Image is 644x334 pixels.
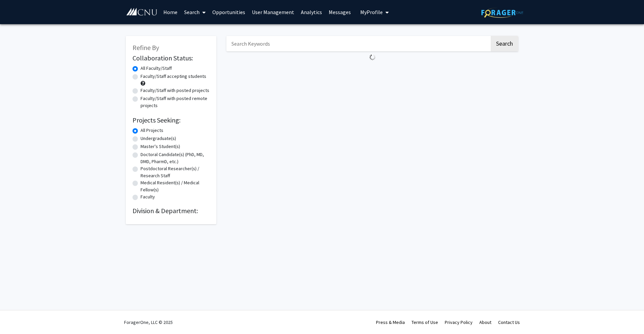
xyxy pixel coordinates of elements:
[445,319,473,325] a: Privacy Policy
[132,54,210,62] h2: Collaboration Status:
[132,43,159,52] span: Refine By
[298,0,325,24] a: Analytics
[226,63,518,79] nav: Page navigation
[141,87,209,94] label: Faculty/Staff with posted projects
[181,0,209,24] a: Search
[325,0,354,24] a: Messages
[479,319,491,325] a: About
[160,0,181,24] a: Home
[360,9,383,15] span: My Profile
[141,95,210,109] label: Faculty/Staff with posted remote projects
[481,7,523,18] img: ForagerOne Logo
[132,207,210,215] h2: Division & Department:
[209,0,249,24] a: Opportunities
[141,73,206,80] label: Faculty/Staff accepting students
[141,193,155,200] label: Faculty
[126,8,158,16] img: Christopher Newport University Logo
[226,36,490,51] input: Search Keywords
[124,311,173,334] div: ForagerOne, LLC © 2025
[141,127,163,134] label: All Projects
[367,51,378,63] img: Loading
[132,116,210,124] h2: Projects Seeking:
[141,165,210,179] label: Postdoctoral Researcher(s) / Research Staff
[141,151,210,165] label: Doctoral Candidate(s) (PhD, MD, DMD, PharmD, etc.)
[249,0,298,24] a: User Management
[498,319,520,325] a: Contact Us
[141,135,176,142] label: Undergraduate(s)
[141,65,172,72] label: All Faculty/Staff
[141,143,180,150] label: Master's Student(s)
[5,304,29,329] iframe: Chat
[141,179,210,193] label: Medical Resident(s) / Medical Fellow(s)
[376,319,405,325] a: Press & Media
[491,36,518,51] button: Search
[412,319,438,325] a: Terms of Use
